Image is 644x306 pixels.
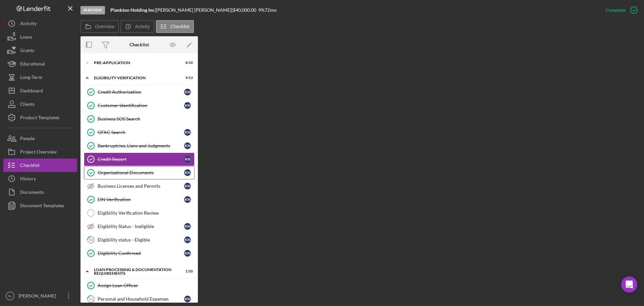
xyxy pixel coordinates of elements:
[94,61,176,65] div: Pre-Application
[98,237,184,243] div: Eligibility status - Eligible
[20,17,37,32] div: Activity
[20,145,57,160] div: Project Overview
[184,156,191,163] div: K N
[98,251,184,256] div: Eligibility Confirmed
[20,172,36,187] div: History
[98,224,184,229] div: Eligibility Status - Ineligible
[20,132,35,147] div: People
[233,7,258,13] div: $40,000.00
[20,159,40,174] div: Checklist
[3,199,77,212] button: Document Templates
[20,84,43,99] div: Dashboard
[17,289,60,304] div: [PERSON_NAME]
[605,3,626,17] div: Complete
[258,7,265,13] div: 9 %
[3,172,77,185] button: History
[20,97,35,113] div: Clients
[98,197,184,202] div: EIN Verification
[84,126,195,139] a: OFAC SearchKN
[3,71,77,84] button: Long-Term
[3,30,77,44] button: Loans
[170,24,190,29] label: Checklist
[98,283,194,288] div: Assign Loan Officer
[3,57,77,71] a: Educational
[3,44,77,57] button: Grants
[184,296,191,302] div: K N
[20,44,34,59] div: Grants
[95,24,114,29] label: Overview
[84,292,195,306] a: 11Personal and Household ExpensesKN
[110,7,155,13] b: Plankton Holding Inc
[84,139,195,152] a: Bankruptcies, Liens and JudgmentsKN
[3,289,77,303] button: RL[PERSON_NAME]
[8,294,12,298] text: RL
[84,166,195,179] a: Organizational DocumentsKN
[20,71,42,86] div: Long-Term
[129,42,149,47] div: Checklist
[184,183,191,189] div: K N
[84,233,195,247] a: 10Eligibility status - EligibleKN
[599,3,641,17] button: Complete
[181,76,193,80] div: 9 / 13
[184,89,191,95] div: K N
[89,237,93,242] tspan: 10
[3,111,77,124] a: Product Templates
[98,210,194,216] div: Eligibility Verification Review
[98,183,184,189] div: Business Licenses and Permits
[621,276,637,293] div: Open Intercom Messenger
[84,85,195,99] a: Credit AuthorizationKN
[84,112,195,126] a: Business SOS Search
[3,97,77,111] button: Clients
[265,7,277,13] div: 72 mo
[98,103,184,108] div: Customer Identification
[84,279,195,292] a: Assign Loan Officer
[20,57,45,72] div: Educational
[84,99,195,112] a: Customer IdentificationKN
[3,84,77,97] button: Dashboard
[98,116,194,122] div: Business SOS Search
[181,269,193,273] div: 1 / 20
[20,30,32,45] div: Loans
[184,142,191,149] div: K N
[120,20,154,33] button: Activity
[98,89,184,95] div: Credit Authorization
[98,130,184,135] div: OFAC Search
[20,199,64,214] div: Document Templates
[184,250,191,257] div: K N
[184,196,191,203] div: K N
[3,159,77,172] button: Checklist
[98,296,184,302] div: Personal and Household Expenses
[181,61,193,65] div: 8 / 10
[110,7,156,13] div: |
[3,132,77,145] button: People
[135,24,150,29] label: Activity
[84,247,195,260] a: Eligibility ConfirmedKN
[184,236,191,243] div: K N
[3,185,77,199] button: Documents
[94,76,176,80] div: Eligibility Verification
[3,145,77,159] button: Project Overview
[184,129,191,136] div: K N
[84,220,195,233] a: Eligibility Status - IneligibleKN
[3,17,77,30] button: Activity
[80,6,105,14] div: In Review
[184,102,191,109] div: K N
[156,20,194,33] button: Checklist
[89,297,93,301] tspan: 11
[184,223,191,230] div: K N
[20,111,59,126] div: Product Templates
[84,193,195,206] a: EIN VerificationKN
[84,179,195,193] a: Business Licenses and PermitsKN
